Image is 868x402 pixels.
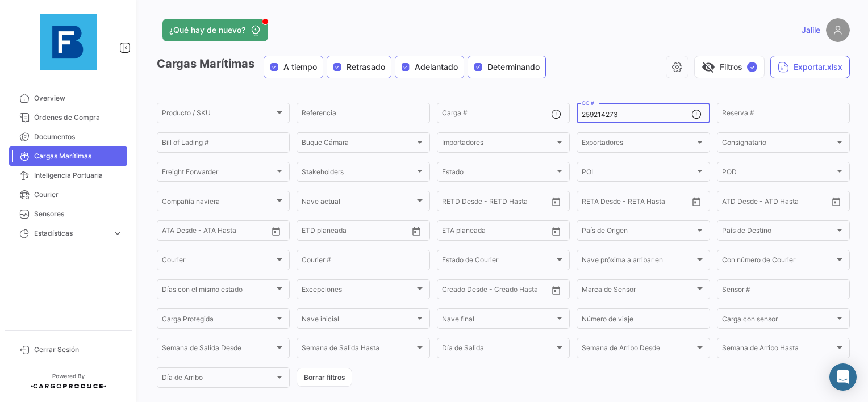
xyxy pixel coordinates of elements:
a: Documentos [9,127,127,146]
span: Estado de Courier [442,258,554,266]
span: visibility_off [702,60,715,74]
span: Estado [442,170,554,178]
span: Jalile [802,24,820,36]
input: Creado Desde [442,287,487,295]
span: Carga con sensor [722,317,834,325]
img: 12429640-9da8-4fa2-92c4-ea5716e443d2.jpg [40,14,97,70]
span: Retrasado [347,61,385,73]
span: Compañía naviera [162,199,274,207]
span: Estadísticas [34,228,108,238]
input: Desde [442,199,462,207]
h3: Cargas Marítimas [157,56,549,78]
span: Día de Salida [442,346,554,354]
span: Semana de Arribo Desde [582,346,694,354]
input: Desde [302,228,322,236]
span: Marca de Sensor [582,287,694,295]
button: Determinando [468,56,545,78]
span: Freight Forwarder [162,170,274,178]
button: Exportar.xlsx [770,56,850,78]
span: Días con el mismo estado [162,287,274,295]
span: Órdenes de Compra [34,112,123,123]
button: Open calendar [408,223,425,240]
button: Open calendar [548,223,565,240]
span: Documentos [34,132,123,142]
span: Buque Cámara [302,140,414,148]
button: Adelantado [395,56,464,78]
input: Creado Hasta [495,287,546,295]
button: Open calendar [548,193,565,210]
input: ATD Hasta [766,199,816,207]
span: Con número de Courier [722,258,834,266]
span: Semana de Salida Desde [162,346,274,354]
span: Carga Protegida [162,317,274,325]
button: Open calendar [828,193,845,210]
span: POD [722,170,834,178]
a: Courier [9,185,127,204]
span: País de Origen [582,228,694,236]
span: Adelantado [415,61,458,73]
span: Determinando [487,61,540,73]
a: Overview [9,89,127,108]
input: Hasta [470,228,521,236]
input: Hasta [470,199,521,207]
div: Abrir Intercom Messenger [829,363,857,391]
span: ¿Qué hay de nuevo? [169,24,245,36]
input: ATA Desde [162,228,197,236]
span: POL [582,170,694,178]
button: visibility_offFiltros✓ [694,56,765,78]
span: Nave inicial [302,317,414,325]
span: Cargas Marítimas [34,151,123,161]
span: Overview [34,93,123,103]
button: Retrasado [327,56,391,78]
img: placeholder-user.png [826,18,850,42]
input: ATA Hasta [205,228,255,236]
a: Sensores [9,204,127,224]
button: A tiempo [264,56,323,78]
span: Sensores [34,209,123,219]
span: Courier [34,190,123,200]
span: Inteligencia Portuaria [34,170,123,181]
input: Desde [442,228,462,236]
span: Semana de Salida Hasta [302,346,414,354]
button: Open calendar [688,193,705,210]
span: Excepciones [302,287,414,295]
span: expand_more [112,228,123,238]
button: Borrar filtros [297,368,352,387]
span: ✓ [747,62,757,72]
span: Exportadores [582,140,694,148]
span: Día de Arribo [162,375,274,383]
span: País de Destino [722,228,834,236]
span: Semana de Arribo Hasta [722,346,834,354]
span: Cerrar Sesión [34,345,123,355]
input: Hasta [330,228,381,236]
a: Inteligencia Portuaria [9,166,127,185]
a: Órdenes de Compra [9,108,127,127]
span: Importadores [442,140,554,148]
button: Open calendar [268,223,285,240]
button: ¿Qué hay de nuevo? [162,19,268,41]
a: Cargas Marítimas [9,146,127,166]
span: Nave actual [302,199,414,207]
span: Nave final [442,317,554,325]
span: Stakeholders [302,170,414,178]
span: Producto / SKU [162,111,274,119]
span: Courier [162,258,274,266]
input: ATD Desde [722,199,758,207]
input: Desde [582,199,602,207]
span: Nave próxima a arribar en [582,258,694,266]
span: A tiempo [283,61,317,73]
span: Consignatario [722,140,834,148]
button: Open calendar [548,282,565,299]
input: Hasta [610,199,661,207]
